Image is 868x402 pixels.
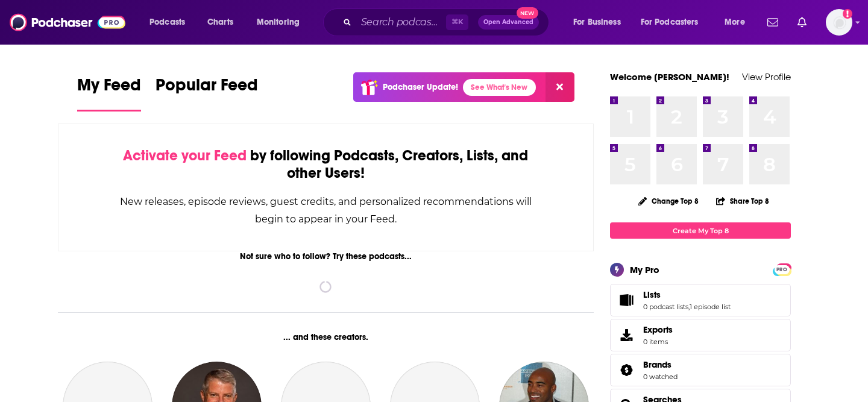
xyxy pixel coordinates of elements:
[643,372,678,381] a: 0 watched
[141,13,201,32] button: open menu
[643,359,678,370] a: Brands
[643,289,731,300] a: Lists
[643,324,673,335] span: Exports
[775,265,789,274] a: PRO
[58,251,594,262] div: Not sure who to follow? Try these podcasts...
[10,11,125,34] img: Podchaser - Follow, Share and Rate Podcasts
[335,8,561,36] div: Search podcasts, credits, & more...
[383,82,458,92] p: Podchaser Update!
[123,146,247,165] span: Activate your Feed
[826,9,852,36] span: Logged in as kkitamorn
[156,75,258,102] span: Popular Feed
[119,193,533,228] div: New releases, episode reviews, guest credits, and personalized recommendations will begin to appe...
[58,332,594,342] div: ... and these creators.
[631,193,706,209] button: Change Top 8
[725,14,745,31] span: More
[643,303,688,311] a: 0 podcast lists
[742,71,791,83] a: View Profile
[826,9,852,36] button: Show profile menu
[610,71,729,83] a: Welcome [PERSON_NAME]!
[156,75,258,111] a: Popular Feed
[643,359,671,370] span: Brands
[463,79,536,96] a: See What's New
[715,189,770,213] button: Share Top 8
[688,303,690,311] span: ,
[610,354,791,386] span: Brands
[248,13,315,32] button: open menu
[763,12,783,33] a: Show notifications dropdown
[573,14,621,31] span: For Business
[614,292,638,309] a: Lists
[633,13,716,32] button: open menu
[793,12,811,33] a: Show notifications dropdown
[483,19,533,25] span: Open Advanced
[630,264,659,275] div: My Pro
[610,284,791,316] span: Lists
[843,9,852,19] svg: Add a profile image
[775,265,789,274] span: PRO
[517,7,538,19] span: New
[446,14,468,30] span: ⌘ K
[643,289,661,300] span: Lists
[478,15,539,30] button: Open AdvancedNew
[643,338,673,346] span: 0 items
[610,222,791,239] a: Create My Top 8
[356,13,446,32] input: Search podcasts, credits, & more...
[119,147,533,182] div: by following Podcasts, Creators, Lists, and other Users!
[149,14,185,31] span: Podcasts
[200,13,241,32] a: Charts
[257,14,300,31] span: Monitoring
[610,319,791,351] a: Exports
[826,9,852,36] img: User Profile
[690,303,731,311] a: 1 episode list
[641,14,699,31] span: For Podcasters
[77,75,141,111] a: My Feed
[565,13,636,32] button: open menu
[614,327,638,344] span: Exports
[716,13,760,32] button: open menu
[207,14,233,31] span: Charts
[77,75,141,102] span: My Feed
[614,362,638,378] a: Brands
